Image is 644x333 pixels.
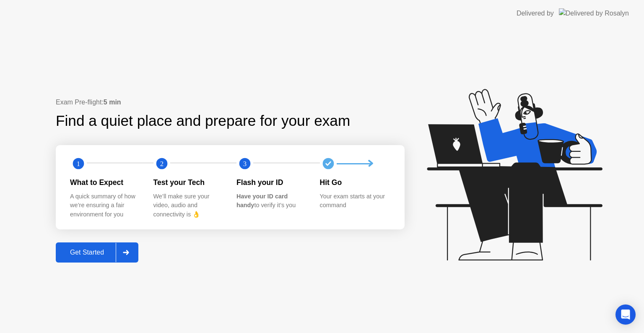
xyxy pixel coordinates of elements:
div: We’ll make sure your video, audio and connectivity is 👌 [153,192,223,219]
div: Find a quiet place and prepare for your exam [56,110,351,132]
div: Open Intercom Messenger [615,304,636,325]
div: Get Started [58,249,116,256]
b: Have your ID card handy [236,193,288,209]
div: Your exam starts at your command [320,192,390,210]
div: Delivered by [517,8,554,18]
b: 5 min [104,99,121,106]
button: Get Started [56,242,138,263]
text: 3 [243,160,247,168]
div: Test your Tech [153,177,223,188]
div: Exam Pre-flight: [56,97,405,107]
img: Delivered by Rosalyn [559,8,629,18]
text: 1 [77,160,80,168]
div: to verify it’s you [236,192,306,210]
div: A quick summary of how we’re ensuring a fair environment for you [70,192,140,219]
text: 2 [160,160,163,168]
div: Hit Go [320,177,390,188]
div: Flash your ID [236,177,306,188]
div: What to Expect [70,177,140,188]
